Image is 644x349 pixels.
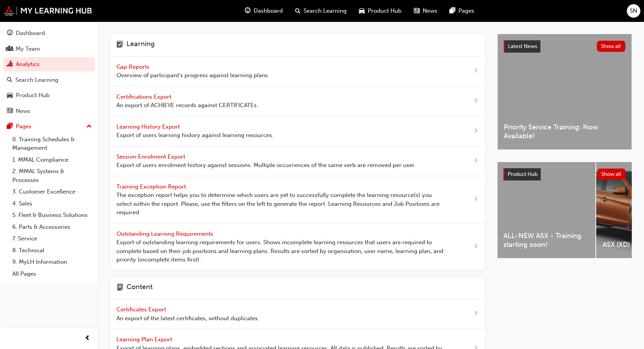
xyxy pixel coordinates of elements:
h4: Learning [126,40,155,50]
a: 8. Technical [9,245,95,256]
span: people-icon [7,46,13,53]
span: Overview of participant's progress against learning plans. [116,71,269,80]
span: SN [630,7,637,15]
span: Outstanding Learning Requirements [116,230,215,237]
a: Dashboard [3,26,95,40]
span: guage-icon [245,6,251,16]
button: SN [627,4,640,18]
a: Training Exception Report The exception report helps you to determine which users are yet to succ... [110,176,485,223]
span: Certificates Export [116,306,168,313]
div: Pages [16,122,32,131]
a: Gap Reports Overview of participant's progress against learning plans.next-icon [110,56,485,86]
span: Learning Plan Export [116,336,174,343]
span: chart-icon [7,61,13,68]
a: Outstanding Learning Requirements Export of outstanding learning requirements for users. Shows in... [110,223,485,271]
button: Pages [3,119,95,134]
div: My Team [16,45,40,53]
span: Training Exception Report [116,183,188,190]
span: An export of the latest certificates, without duplicates. [116,314,259,323]
span: car-icon [359,6,365,16]
span: search-icon [295,6,300,16]
a: 0. Training Schedules & Management [9,134,95,154]
a: Analytics [3,57,95,71]
a: My Team [3,42,95,56]
span: Pages [458,7,474,15]
span: The exception report helps you to determine which users are yet to successfully complete the lear... [116,191,448,217]
span: Gap Reports [116,63,151,70]
a: news-iconNews [408,3,443,19]
a: News [3,104,95,118]
h4: Content [126,283,153,293]
span: Product Hub [508,171,538,177]
span: guage-icon [7,30,13,37]
span: Product Hub [368,7,402,15]
span: pages-icon [7,123,13,130]
span: Latest News [508,43,537,50]
a: Learning History Export Export of users learning history against learning resources.next-icon [110,116,485,146]
div: News [16,107,30,116]
span: news-icon [414,6,420,16]
div: Dashboard [16,29,45,38]
a: 7. Service [9,233,95,245]
a: Certifications Export An export of ACHIEVE records against CERTIFICATEs.next-icon [110,86,485,116]
span: next-icon [473,66,479,76]
span: Session Enrolment Export [116,153,187,160]
a: Certificates Export An export of the latest certificates, without duplicates.next-icon [110,299,485,329]
span: Search Learning [304,7,347,15]
span: next-icon [473,242,479,251]
a: 3. Customer Excellence [9,186,95,198]
a: Latest NewsShow allPriority Service Training: Now Available! [497,34,632,150]
a: Latest NewsShow all [504,40,625,53]
span: news-icon [7,108,13,115]
a: 6. Parts & Accessories [9,221,95,233]
span: next-icon [473,195,479,204]
a: car-iconProduct Hub [353,3,408,19]
a: 9. MyLH Information [9,256,95,268]
span: News [423,7,437,15]
button: Show all [597,169,626,180]
a: Session Enrolment Export Export of users enrolment history against sessions. Multiple occurrences... [110,146,485,176]
a: guage-iconDashboard [239,3,289,19]
span: Export of users learning history against learning resources. [116,131,274,140]
span: An export of ACHIEVE records against CERTIFICATEs. [116,101,258,110]
span: search-icon [7,77,12,84]
a: 2. MMAL Systems & Processes [9,165,95,186]
a: 1. MMAL Compliance [9,154,95,166]
span: learning-icon [116,40,123,50]
span: next-icon [473,309,479,319]
a: pages-iconPages [443,3,480,19]
div: Search Learning [15,76,58,84]
span: pages-icon [450,6,455,16]
a: search-iconSearch Learning [289,3,353,19]
a: Product HubShow all [503,168,626,180]
span: next-icon [473,156,479,166]
span: Dashboard [254,7,283,15]
span: car-icon [7,92,13,99]
span: prev-icon [85,334,90,343]
button: DashboardMy TeamAnalyticsSearch LearningProduct HubNews [3,25,95,119]
span: Export of users enrolment history against sessions. Multiple occurrences of the same verb are rem... [116,161,416,170]
span: next-icon [473,96,479,106]
a: Product Hub [3,88,95,103]
a: 4. Sales [9,198,95,210]
a: All Pages [9,268,95,280]
span: Learning History Export [116,123,181,130]
span: ALL-NEW ASX - Training starting soon! [503,232,589,249]
span: next-icon [473,126,479,136]
button: Show all [597,41,626,52]
span: up-icon [86,122,92,132]
span: Certifications Export [116,93,173,100]
span: page-icon [116,283,123,293]
a: ALL-NEW ASX - Training starting soon! [497,162,595,258]
img: mmal [4,6,92,16]
span: Export of outstanding learning requirements for users. Shows incomplete learning resources that u... [116,238,448,264]
a: 5. Fleet & Business Solutions [9,209,95,221]
a: Search Learning [3,73,95,87]
div: Product Hub [16,91,50,100]
span: Priority Service Training: Now Available! [504,123,625,140]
